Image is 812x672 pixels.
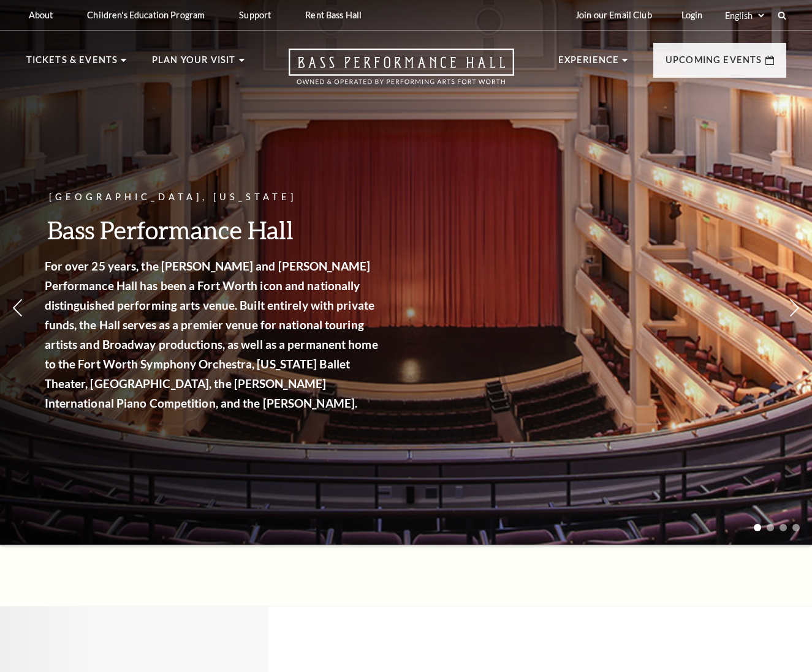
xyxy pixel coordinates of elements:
[26,53,118,75] p: Tickets & Events
[239,10,271,20] p: Support
[723,10,766,21] select: Select:
[666,53,762,75] p: Upcoming Events
[87,10,205,20] p: Children's Education Program
[49,190,386,205] p: [GEOGRAPHIC_DATA], [US_STATE]
[49,259,382,410] strong: For over 25 years, the [PERSON_NAME] and [PERSON_NAME] Performance Hall has been a Fort Worth ico...
[305,10,362,20] p: Rent Bass Hall
[29,10,53,20] p: About
[152,53,236,75] p: Plan Your Visit
[558,53,620,75] p: Experience
[49,214,386,245] h3: Bass Performance Hall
